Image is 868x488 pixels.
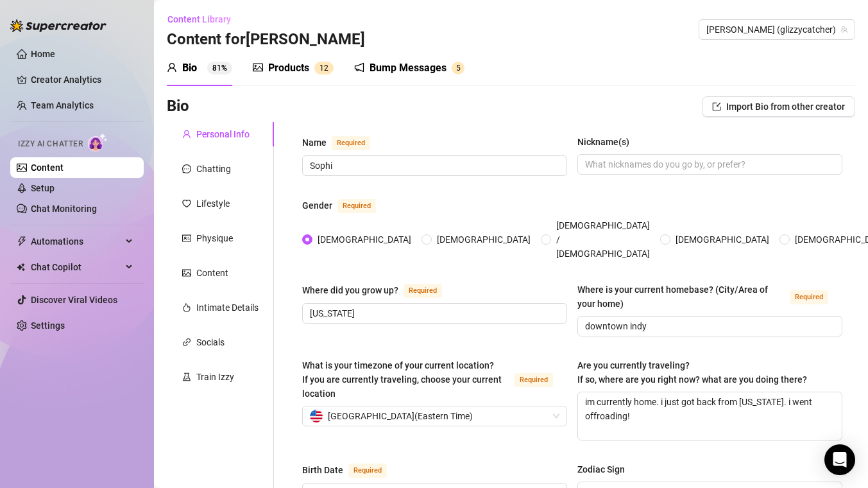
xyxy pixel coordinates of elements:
div: Where is your current homebase? (City/Area of your home) [577,283,785,311]
span: link [182,338,191,347]
span: Required [348,464,387,478]
span: [DEMOGRAPHIC_DATA] [670,232,774,247]
span: picture [253,62,263,73]
input: Nickname(s) [585,157,832,171]
label: Where did you grow up? [302,283,456,298]
textarea: im currently home. i just got back from [US_STATE]. i went offroading! [578,392,842,440]
label: Where is your current homebase? (City/Area of your home) [577,283,842,311]
a: Discover Viral Videos [31,295,117,305]
label: Gender [302,198,390,213]
span: picture [182,268,191,277]
span: user [167,62,177,73]
span: Content Library [167,14,231,24]
span: 1 [319,64,324,73]
a: Home [31,49,55,59]
span: Chat Copilot [31,257,122,277]
span: Are you currently traveling? If so, where are you right now? what are you doing there? [577,360,807,385]
input: Name [310,159,557,173]
div: Socials [196,335,225,349]
div: Zodiac Sign [577,462,625,476]
span: [GEOGRAPHIC_DATA] ( Eastern Time ) [328,406,473,426]
div: Products [268,60,309,76]
span: Required [515,373,553,387]
h3: Content for [PERSON_NAME] [167,30,365,50]
label: Birth Date [302,462,401,478]
div: Nickname(s) [577,135,629,149]
span: import [712,102,721,111]
button: Import Bio from other creator [702,96,855,117]
label: Zodiac Sign [577,462,634,476]
span: Izzy AI Chatter [18,138,83,150]
span: Required [790,290,828,304]
a: Setup [31,183,55,193]
div: Chatting [196,162,231,176]
div: Content [196,266,228,280]
sup: 81% [207,62,232,74]
img: AI Chatter [88,133,108,152]
div: Gender [302,198,332,213]
div: Name [302,135,327,150]
span: Import Bio from other creator [726,101,845,112]
a: Content [31,162,64,173]
span: team [840,26,848,33]
input: Where did you grow up? [310,306,557,320]
a: Team Analytics [31,100,94,110]
div: Bio [182,60,197,76]
span: Required [404,284,442,298]
div: Birth Date [302,463,343,477]
a: Chat Monitoring [31,204,97,214]
span: idcard [182,234,191,243]
button: Content Library [167,9,241,30]
div: Train Izzy [196,370,234,384]
sup: 5 [452,62,464,74]
img: Chat Copilot [17,263,25,272]
div: Bump Messages [370,60,447,76]
span: message [182,164,191,173]
span: [DEMOGRAPHIC_DATA] [312,232,416,247]
span: Required [332,136,370,150]
span: 2 [324,64,328,73]
span: Automations [31,231,122,252]
div: Lifestyle [196,196,230,211]
span: [DEMOGRAPHIC_DATA] / [DEMOGRAPHIC_DATA] [551,218,655,261]
span: Required [337,199,376,213]
div: Intimate Details [196,301,259,315]
h3: Bio [167,96,189,117]
a: Settings [31,320,65,331]
span: thunderbolt [17,236,27,247]
label: Nickname(s) [577,135,638,149]
div: Personal Info [196,127,250,141]
div: Physique [196,231,233,245]
sup: 12 [314,62,334,74]
span: What is your timezone of your current location? If you are currently traveling, choose your curre... [302,360,502,399]
span: experiment [182,372,191,381]
span: heart [182,199,191,208]
label: Name [302,135,384,150]
span: fire [182,303,191,312]
div: Where did you grow up? [302,283,398,297]
span: notification [354,62,364,73]
a: Creator Analytics [31,69,133,90]
span: Sophie (glizzycatcher) [706,20,847,39]
img: us [310,410,323,423]
div: Open Intercom Messenger [824,444,855,475]
span: user [182,130,191,139]
span: 5 [456,64,461,73]
img: logo-BBDzfeDw.svg [10,19,106,32]
span: [DEMOGRAPHIC_DATA] [432,232,536,247]
input: Where is your current homebase? (City/Area of your home) [585,319,832,333]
